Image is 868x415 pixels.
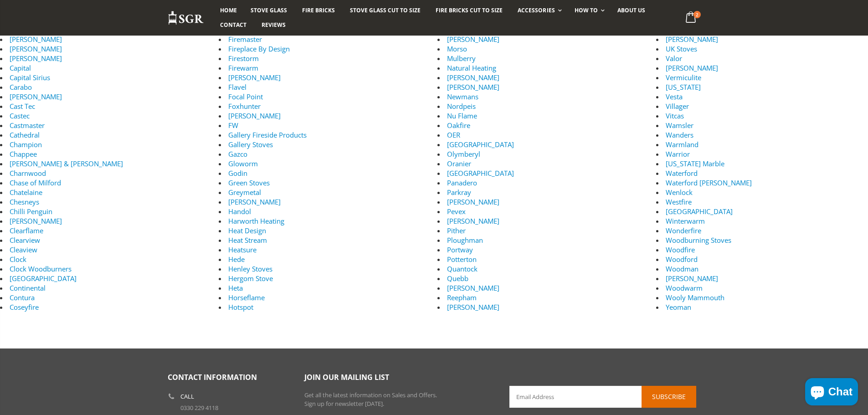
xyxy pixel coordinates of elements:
[666,82,701,92] a: [US_STATE]
[220,6,237,14] span: Home
[244,3,294,18] a: Stove Glass
[509,386,696,408] input: Email Address
[666,236,731,245] a: Woodburning Stoves
[304,391,496,409] p: Get all the latest information on Sales and Offers. Sign up for newsletter [DATE].
[666,54,682,63] a: Valor
[213,3,244,18] a: Home
[10,264,72,273] a: Clock Woodburners
[447,188,471,197] a: Parkray
[666,111,684,120] a: Vitcas
[228,274,273,283] a: Hergom Stove
[228,111,281,120] a: [PERSON_NAME]
[255,18,293,32] a: Reviews
[447,226,466,235] a: Pither
[10,63,31,72] a: Capital
[228,207,251,216] a: Handol
[447,245,473,254] a: Portway
[518,6,555,14] span: Accessories
[228,264,272,273] a: Henley Stoves
[228,35,262,44] a: Firemaster
[228,102,261,111] a: Foxhunter
[228,245,257,254] a: Heatsure
[304,372,389,382] span: Join our mailing list
[447,216,499,225] a: [PERSON_NAME]
[447,207,466,216] a: Pevex
[228,178,270,187] a: Green Stoves
[228,226,266,235] a: Heat Design
[10,54,62,63] a: [PERSON_NAME]
[10,82,32,92] a: Carabo
[666,63,718,72] a: [PERSON_NAME]
[10,197,39,206] a: Chesneys
[666,149,690,159] a: Warrior
[447,73,499,82] a: [PERSON_NAME]
[220,21,247,29] span: Contact
[666,226,701,235] a: Wonderfire
[666,264,699,273] a: Woodman
[262,21,286,29] span: Reviews
[447,293,477,302] a: Reepham
[228,92,263,101] a: Focal Point
[228,236,267,245] a: Heat Stream
[10,226,43,235] a: Clearflame
[228,216,284,225] a: Harworth Heating
[10,102,35,111] a: Cast Tec
[10,35,62,44] a: [PERSON_NAME]
[10,92,62,101] a: [PERSON_NAME]
[10,169,46,178] a: Charnwood
[642,386,696,408] button: Subscribe
[10,274,77,283] a: [GEOGRAPHIC_DATA]
[350,6,421,14] span: Stove Glass Cut To Size
[511,3,566,18] a: Accessories
[10,207,52,216] a: Chilli Penguin
[228,73,281,82] a: [PERSON_NAME]
[10,293,35,302] a: Contura
[302,6,335,14] span: Fire Bricks
[447,264,478,273] a: Quantock
[10,140,42,149] a: Champion
[228,63,258,72] a: Firewarm
[343,3,427,18] a: Stove Glass Cut To Size
[447,178,477,187] a: Panadero
[666,44,697,53] a: UK Stoves
[666,188,693,197] a: Wenlock
[10,302,39,312] a: Coseyfire
[447,82,499,92] a: [PERSON_NAME]
[10,159,123,168] a: [PERSON_NAME] & [PERSON_NAME]
[666,35,718,44] a: [PERSON_NAME]
[575,6,598,14] span: How To
[447,35,499,44] a: [PERSON_NAME]
[228,255,245,264] a: Hede
[228,149,247,159] a: Gazco
[10,44,62,53] a: [PERSON_NAME]
[228,82,247,92] a: Flavel
[168,372,257,382] span: Contact Information
[228,197,281,206] a: [PERSON_NAME]
[666,140,699,149] a: Warmland
[168,10,204,26] img: Stove Glass Replacement
[10,121,45,130] a: Castmaster
[666,159,724,168] a: [US_STATE] Marble
[447,102,476,111] a: Nordpeis
[666,207,733,216] a: [GEOGRAPHIC_DATA]
[447,63,496,72] a: Natural Heating
[447,197,499,206] a: [PERSON_NAME]
[447,283,499,292] a: [PERSON_NAME]
[447,255,477,264] a: Potterton
[436,6,503,14] span: Fire Bricks Cut To Size
[228,283,243,292] a: Heta
[447,149,480,159] a: Olymberyl
[666,255,698,264] a: Woodford
[429,3,509,18] a: Fire Bricks Cut To Size
[666,197,692,206] a: Westfire
[666,92,683,101] a: Vesta
[666,216,705,225] a: Winterwarm
[447,159,471,168] a: Oranier
[228,54,259,63] a: Firestorm
[666,245,695,254] a: Woodfire
[10,73,50,82] a: Capital Sirius
[447,130,460,139] a: OER
[251,6,287,14] span: Stove Glass
[666,121,693,130] a: Wamsler
[447,121,470,130] a: Oakfire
